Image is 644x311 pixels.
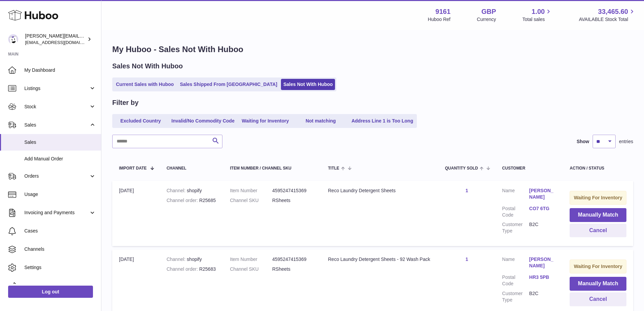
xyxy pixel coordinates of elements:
[574,195,622,200] strong: Waiting For Inventory
[230,187,272,194] dt: Item Number
[112,181,160,246] td: [DATE]
[529,221,556,234] dd: B2C
[169,115,237,127] a: Invalid/No Commodity Code
[522,16,552,23] span: Total sales
[24,67,96,73] span: My Dashboard
[230,166,314,171] div: Item Number / Channel SKU
[167,187,217,194] div: shopify
[24,104,89,110] span: Stock
[570,208,626,222] button: Manually Match
[502,205,529,218] dt: Postal Code
[24,122,89,128] span: Sales
[579,7,636,23] a: 33,465.60 AVAILABLE Stock Total
[119,166,147,171] span: Import date
[238,115,292,127] a: Waiting for Inventory
[8,34,18,44] img: amyesmith31@gmail.com
[177,79,280,90] a: Sales Shipped From [GEOGRAPHIC_DATA]
[230,197,272,204] dt: Channel SKU
[598,7,628,16] span: 33,465.60
[114,115,168,127] a: Excluded Country
[272,187,314,194] dd: 4595247415369
[477,16,496,23] div: Currency
[25,40,99,45] span: [EMAIL_ADDRESS][DOMAIN_NAME]
[445,166,478,171] span: Quantity Sold
[272,256,314,263] dd: 4595247415369
[532,7,545,16] span: 1.00
[466,257,468,262] a: 1
[579,16,636,23] span: AVAILABLE Stock Total
[502,274,529,287] dt: Postal Code
[272,197,314,204] dd: RSheets
[167,266,199,272] strong: Channel order
[8,286,93,298] a: Log out
[502,256,529,271] dt: Name
[114,79,176,90] a: Current Sales with Huboo
[294,115,348,127] a: Not matching
[529,187,556,200] a: [PERSON_NAME]
[577,138,589,145] label: Show
[272,266,314,272] dd: RSheets
[529,290,556,303] dd: B2C
[112,98,139,107] h2: Filter by
[167,257,187,262] strong: Channel
[24,156,96,162] span: Add Manual Order
[574,264,622,269] strong: Waiting For Inventory
[570,166,626,171] div: Action / Status
[570,224,626,238] button: Cancel
[502,290,529,303] dt: Customer Type
[167,266,217,272] div: R25683
[328,166,339,171] span: Title
[167,166,217,171] div: Channel
[167,197,217,204] div: R25685
[428,16,451,23] div: Huboo Ref
[466,188,468,193] a: 1
[502,166,556,171] div: Customer
[349,115,416,127] a: Address Line 1 is Too Long
[24,85,89,92] span: Listings
[25,33,86,46] div: [PERSON_NAME][EMAIL_ADDRESS][DOMAIN_NAME]
[502,221,529,234] dt: Customer Type
[112,44,633,55] h1: My Huboo - Sales Not With Huboo
[24,228,96,234] span: Cases
[24,264,96,271] span: Settings
[24,173,89,179] span: Orders
[24,139,96,146] span: Sales
[230,266,272,272] dt: Channel SKU
[502,187,529,202] dt: Name
[167,188,187,193] strong: Channel
[24,191,96,198] span: Usage
[24,283,96,289] span: Returns
[529,256,556,269] a: [PERSON_NAME]
[435,7,451,16] strong: 9161
[529,274,556,281] a: HR3 5PB
[481,7,496,16] strong: GBP
[619,138,633,145] span: entries
[529,205,556,212] a: CO7 6TG
[570,277,626,291] button: Manually Match
[167,256,217,263] div: shopify
[570,292,626,306] button: Cancel
[328,187,431,194] div: Reco Laundry Detergent Sheets
[230,256,272,263] dt: Item Number
[167,198,199,203] strong: Channel order
[112,62,183,71] h2: Sales Not With Huboo
[281,79,335,90] a: Sales Not With Huboo
[24,209,89,216] span: Invoicing and Payments
[522,7,552,23] a: 1.00 Total sales
[328,256,431,263] div: Reco Laundry Detergent Sheets - 92 Wash Pack
[24,246,96,252] span: Channels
